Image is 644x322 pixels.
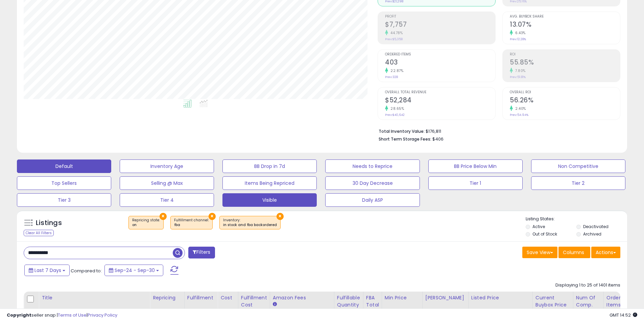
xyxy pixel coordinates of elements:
p: Listing States: [526,216,627,222]
small: Prev: $40,642 [385,113,405,117]
div: Num of Comp. [576,294,601,308]
label: Out of Stock [532,231,557,237]
small: 28.65% [388,106,404,111]
button: Items Being Repriced [222,176,317,190]
label: Archived [583,231,601,237]
button: Tier 3 [17,193,111,207]
span: 2025-10-8 14:52 GMT [610,312,637,318]
div: Fulfillment Cost [241,294,267,308]
small: 22.87% [388,68,403,73]
button: Tier 1 [428,176,523,190]
span: Overall ROI [510,91,620,94]
button: Top Sellers [17,176,111,190]
div: fba [174,223,209,227]
button: Non Competitive [531,159,625,173]
div: [PERSON_NAME] [425,294,466,301]
h5: Listings [36,218,62,228]
button: Daily ASP [325,193,420,207]
span: Inventory : [223,218,277,228]
a: Privacy Policy [88,312,117,318]
h2: 55.85% [510,58,620,68]
button: Last 7 Days [24,265,70,276]
small: Prev: 51.81% [510,75,526,79]
small: Prev: 328 [385,75,398,79]
h2: 403 [385,58,495,68]
div: Displaying 1 to 25 of 1401 items [555,282,620,289]
strong: Copyright [7,312,31,318]
button: 30 Day Decrease [325,176,420,190]
button: Tier 2 [531,176,625,190]
button: Needs to Reprice [325,159,420,173]
button: BB Price Below Min [428,159,523,173]
button: Filters [188,247,215,258]
button: Default [17,159,111,173]
a: Terms of Use [58,312,87,318]
small: Prev: 12.28% [510,37,526,41]
button: Selling @ Max [120,176,214,190]
div: Ordered Items [606,294,631,308]
div: Fulfillable Quantity [337,294,360,308]
button: Tier 4 [120,193,214,207]
li: $176,811 [379,127,615,135]
span: ROI [510,53,620,56]
button: × [160,213,167,220]
span: Compared to: [71,268,102,274]
span: Fulfillment channel : [174,218,209,228]
div: Repricing [153,294,182,301]
span: Sep-24 - Sep-30 [115,267,155,274]
label: Deactivated [583,224,609,229]
div: Min Price [385,294,420,301]
span: Ordered Items [385,53,495,56]
small: Prev: 54.94% [510,113,528,117]
button: Actions [591,247,620,258]
button: Sep-24 - Sep-30 [104,265,163,276]
span: Avg. Buybox Share [510,15,620,19]
button: Inventory Age [120,159,214,173]
small: Prev: $5,358 [385,37,403,41]
div: Title [42,294,147,301]
div: Cost [220,294,235,301]
small: 2.40% [513,106,526,111]
button: Save View [522,247,557,258]
div: Current Buybox Price [535,294,570,308]
div: on [132,223,160,227]
small: Amazon Fees. [273,301,277,307]
h2: $52,284 [385,96,495,105]
small: 6.43% [513,30,526,35]
span: Profit [385,15,495,19]
button: × [277,213,284,220]
h2: 13.07% [510,21,620,30]
div: Listed Price [471,294,530,301]
h2: $7,757 [385,21,495,30]
button: Columns [558,247,590,258]
span: Columns [563,249,584,256]
span: Overall Total Revenue [385,91,495,94]
b: Short Term Storage Fees: [379,136,431,142]
small: 7.80% [513,68,526,73]
label: Active [532,224,545,229]
button: BB Drop in 7d [222,159,317,173]
div: FBA Total Qty [366,294,379,316]
span: $406 [432,136,444,142]
button: × [209,213,216,220]
div: Amazon Fees [273,294,331,301]
div: Clear All Filters [24,230,54,236]
span: Last 7 Days [34,267,61,274]
h2: 56.26% [510,96,620,105]
span: Repricing state : [132,218,160,228]
div: Fulfillment [187,294,215,301]
button: Visible [222,193,317,207]
b: Total Inventory Value: [379,128,425,134]
div: seller snap | | [7,312,117,319]
small: 44.78% [388,30,403,35]
div: in stock and fba backordered [223,223,277,227]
